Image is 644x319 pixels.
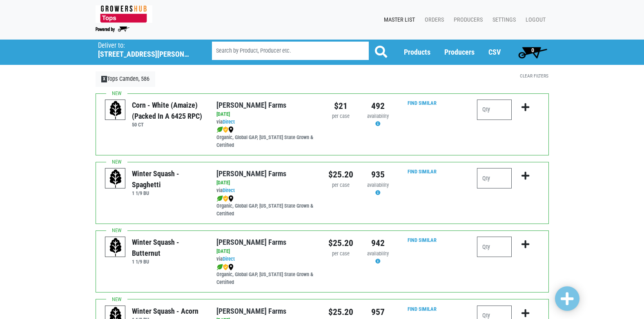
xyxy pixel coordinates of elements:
[418,12,447,28] a: Orders
[216,255,316,263] div: via
[228,264,234,270] img: map_marker-0e94453035b3232a4d21701695807de9.png
[486,12,519,28] a: Settings
[365,100,390,113] div: 492
[408,168,437,175] a: Find Similar
[531,47,534,53] span: 0
[132,122,204,128] h6: 50 CT
[216,101,286,109] a: [PERSON_NAME] Farms
[404,48,430,56] a: Products
[365,306,390,319] div: 957
[228,126,234,133] img: map_marker-0e94453035b3232a4d21701695807de9.png
[101,76,107,82] span: X
[365,168,390,181] div: 935
[328,113,353,120] div: per case
[132,237,204,259] div: Winter Squash - Butternut
[132,306,198,317] div: Winter Squash - Acorn
[519,12,549,28] a: Logout
[216,263,316,286] div: Organic, Global GAP, [US_STATE] State Grown & Certified
[477,168,512,188] input: Qty
[98,50,191,59] h5: [STREET_ADDRESS][PERSON_NAME]
[216,195,316,218] div: Organic, Global GAP, [US_STATE] State Grown & Certified
[98,42,191,50] p: Deliver to:
[216,195,223,202] img: leaf-e5c59151409436ccce96b2ca1b28e03c.png
[328,306,353,319] div: $25.20
[216,118,316,126] div: via
[223,264,228,270] img: safety-e55c860ca8c00a9c171001a62a92dabd.png
[223,256,235,262] a: Direct
[216,264,223,270] img: leaf-e5c59151409436ccce96b2ca1b28e03c.png
[408,100,437,106] a: Find Similar
[216,169,286,178] a: [PERSON_NAME] Farms
[367,182,389,188] span: availability
[515,44,551,60] a: 0
[488,48,501,56] a: CSV
[132,259,204,265] h6: 1 1/9 BU
[105,237,126,257] img: placeholder-variety-43d6402dacf2d531de610a020419775a.svg
[328,100,353,113] div: $21
[132,190,204,196] h6: 1 1/9 BU
[444,48,475,56] a: Producers
[96,5,152,23] img: 279edf242af8f9d49a69d9d2afa010fb.png
[223,126,228,133] img: safety-e55c860ca8c00a9c171001a62a92dabd.png
[216,179,316,187] div: [DATE]
[96,71,156,87] a: XTops Camden, 586
[223,119,235,125] a: Direct
[216,126,223,133] img: leaf-e5c59151409436ccce96b2ca1b28e03c.png
[212,42,369,60] input: Search by Product, Producer etc.
[228,195,234,202] img: map_marker-0e94453035b3232a4d21701695807de9.png
[408,237,437,243] a: Find Similar
[447,12,486,28] a: Producers
[223,187,235,193] a: Direct
[328,182,353,189] div: per case
[132,100,204,122] div: Corn - White (Amaize) (Packed in a 6425 RPC)
[223,195,228,202] img: safety-e55c860ca8c00a9c171001a62a92dabd.png
[216,187,316,195] div: via
[216,307,286,315] a: [PERSON_NAME] Farms
[367,250,389,257] span: availability
[98,40,197,59] span: Tops Camden, 586 (9554 Harden Blvd, Camden, NY 13316, USA)
[105,100,126,120] img: placeholder-variety-43d6402dacf2d531de610a020419775a.svg
[216,111,316,118] div: [DATE]
[328,168,353,181] div: $25.20
[477,100,512,120] input: Qty
[520,73,548,79] a: Clear Filters
[377,12,418,28] a: Master List
[216,238,286,246] a: [PERSON_NAME] Farms
[105,168,126,189] img: placeholder-variety-43d6402dacf2d531de610a020419775a.svg
[328,237,353,250] div: $25.20
[328,250,353,258] div: per case
[216,248,316,255] div: [DATE]
[408,306,437,312] a: Find Similar
[365,237,390,250] div: 942
[477,237,512,257] input: Qty
[216,126,316,149] div: Organic, Global GAP, [US_STATE] State Grown & Certified
[132,168,204,190] div: Winter Squash - Spaghetti
[96,27,129,32] img: Powered by Big Wheelbarrow
[367,113,389,119] span: availability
